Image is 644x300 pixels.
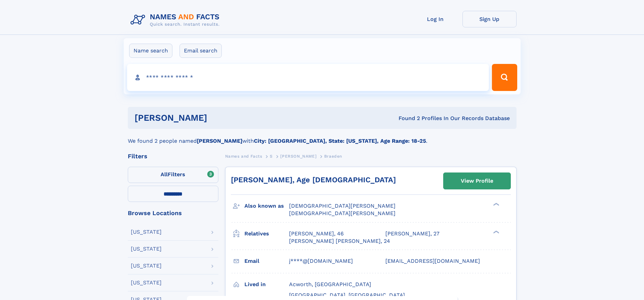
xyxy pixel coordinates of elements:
span: All [161,171,168,178]
span: Acworth, [GEOGRAPHIC_DATA] [289,281,371,287]
a: View Profile [444,173,510,189]
a: Log In [408,11,462,27]
h3: Relatives [244,228,289,239]
input: search input [127,64,489,91]
button: Search Button [492,64,517,91]
img: Logo Names and Facts [128,11,225,29]
span: Braeden [324,154,342,159]
a: [PERSON_NAME], 46 [289,230,344,237]
h3: Lived in [244,279,289,290]
span: S [270,154,273,159]
div: [US_STATE] [131,263,162,269]
label: Filters [128,167,218,183]
h1: [PERSON_NAME] [135,114,303,122]
b: City: [GEOGRAPHIC_DATA], State: [US_STATE], Age Range: 18-25 [254,138,426,144]
div: [US_STATE] [131,280,162,285]
div: [US_STATE] [131,246,162,252]
div: ❯ [492,202,500,207]
span: [DEMOGRAPHIC_DATA][PERSON_NAME] [289,203,396,209]
a: [PERSON_NAME], 27 [385,230,439,237]
div: Found 2 Profiles In Our Records Database [303,115,510,122]
span: [PERSON_NAME] [280,154,316,159]
span: [DEMOGRAPHIC_DATA][PERSON_NAME] [289,210,396,216]
div: Browse Locations [128,210,218,216]
div: ❯ [492,230,500,234]
a: [PERSON_NAME], Age [DEMOGRAPHIC_DATA] [231,176,396,184]
label: Name search [129,44,172,58]
span: [GEOGRAPHIC_DATA], [GEOGRAPHIC_DATA] [289,292,405,298]
a: S [270,152,273,160]
div: View Profile [461,173,493,189]
h3: Email [244,255,289,267]
label: Email search [180,44,222,58]
div: [US_STATE] [131,229,162,235]
span: [EMAIL_ADDRESS][DOMAIN_NAME] [385,258,480,264]
a: Sign Up [462,11,517,27]
a: Names and Facts [225,152,262,160]
a: [PERSON_NAME] [280,152,316,160]
div: We found 2 people named with . [128,129,517,145]
a: [PERSON_NAME] [PERSON_NAME], 24 [289,237,390,245]
b: [PERSON_NAME] [197,138,242,144]
div: Filters [128,153,218,159]
h3: Also known as [244,200,289,212]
